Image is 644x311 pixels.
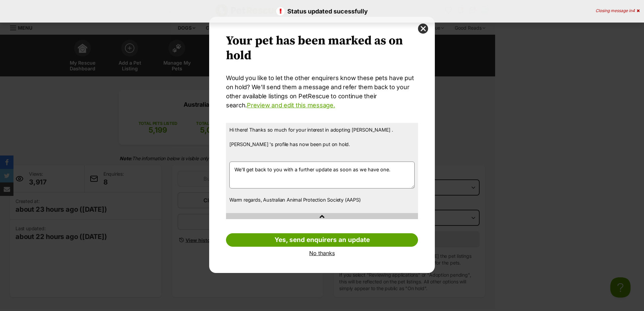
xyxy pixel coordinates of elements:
[229,126,415,155] p: Hi there! Thanks so much for your interest in adopting [PERSON_NAME] . [PERSON_NAME] 's profile h...
[226,73,418,110] p: Would you like to let the other enquirers know these pets have put on hold? We’ll send them a mes...
[418,24,428,34] button: close
[229,196,415,204] p: Warm regards, Australian Animal Protection Society (AAPS)
[226,233,418,247] a: Yes, send enquirers an update
[7,7,637,16] p: Status updated sucessfully
[226,250,418,256] a: No thanks
[595,8,640,13] div: Closing message in
[226,34,418,63] h2: Your pet has been marked as on hold
[632,8,635,13] span: 4
[229,162,415,188] textarea: We'll get back to you with a further update as soon as we have one.
[247,102,335,109] a: Preview and edit this message.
